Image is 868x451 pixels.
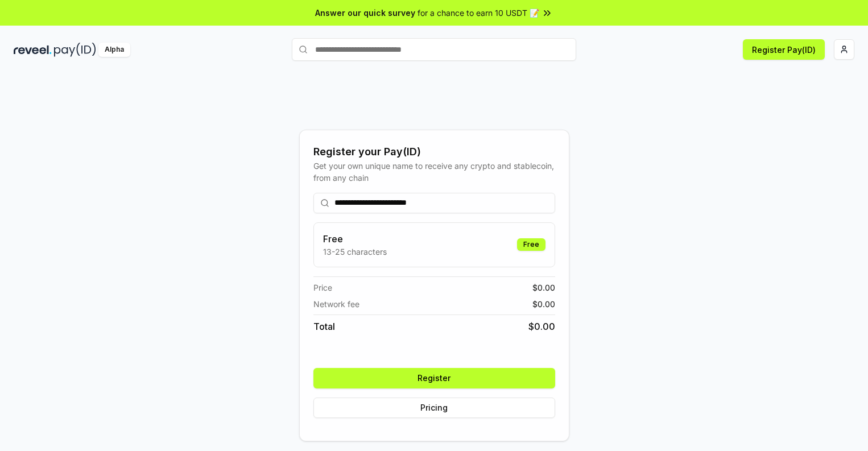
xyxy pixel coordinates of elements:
[313,398,555,418] button: Pricing
[313,368,555,388] button: Register
[532,282,555,293] span: $ 0.00
[532,298,555,310] span: $ 0.00
[517,238,545,251] div: Free
[14,43,52,57] img: reveel_dark
[313,298,359,310] span: Network fee
[418,7,539,19] span: for a chance to earn 10 USDT 📝
[315,7,415,19] span: Answer our quick survey
[313,144,555,160] div: Register your Pay(ID)
[313,320,335,333] span: Total
[313,282,332,293] span: Price
[528,320,555,333] span: $ 0.00
[54,43,96,57] img: pay_id
[743,39,825,60] button: Register Pay(ID)
[323,232,387,246] h3: Free
[323,246,387,258] p: 13-25 characters
[98,43,130,57] div: Alpha
[313,160,555,184] div: Get your own unique name to receive any crypto and stablecoin, from any chain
